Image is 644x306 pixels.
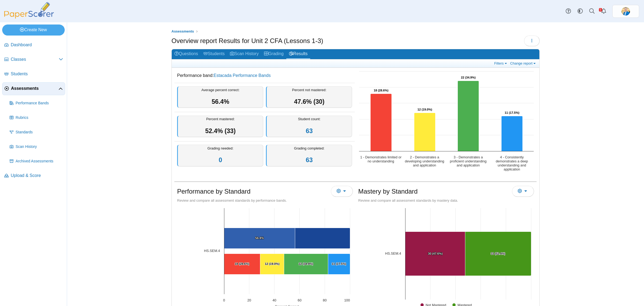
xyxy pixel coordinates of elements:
text: 18 (28.6%) [235,262,250,265]
a: [object Object] [204,249,220,253]
g: Average Percent Not Correct, bar series 1 of 6 with 1 bar. [295,228,350,249]
text: 33 (52.4%) [491,252,506,255]
span: 56.4% [212,98,229,105]
span: 52.4% (33) [205,127,236,134]
text: 20 [247,298,251,302]
text: 100 [344,298,350,302]
text: 2 - Demonstrates a developing understanding and application [405,155,444,167]
a: Filters [493,61,509,66]
text: 80 [323,298,327,302]
g: 2 - Demonstrates a developing understanding and application, bar series 5 of 6 with 1 bar. [260,254,284,275]
a: Results [286,49,310,59]
a: HS.SEM.4 [385,251,401,255]
path: [object Object], 18. 1 - Demonstrates limited or no understanding. [224,254,260,275]
img: ps.jrF02AmRZeRNgPWo [621,7,630,16]
path: [object Object], 33. Mastered. [465,232,531,276]
text: 18 (28.6%) [374,89,389,92]
dd: Performance band: [174,69,355,83]
path: [object Object], 22. 3 - Demonstrates a proficient understanding and application. [284,254,328,275]
path: 1 - Demonstrates limited or no understanding, 18. Overall Assessment Performance. [371,94,392,151]
text: 60 [298,298,301,302]
div: Percent mastered: [177,116,263,137]
a: ps.jrF02AmRZeRNgPWo [612,5,639,18]
text: 22 (34.9%) [299,262,313,265]
h1: Performance by Standard [177,187,250,196]
span: Students [11,71,63,77]
text: 1 - Demonstrates limited or no understanding [360,155,402,163]
text: 11 (17.5%) [332,262,346,265]
a: 0 [219,156,222,163]
a: 63 [306,127,313,134]
span: Classes [11,56,59,62]
h1: Overview report Results for Unit 2 CFA (Lessons 1-3) [171,36,323,45]
text: 12 (19.0%) [418,108,432,111]
text: 22 (34.9%) [461,76,476,79]
div: Chart. Highcharts interactive chart. [356,69,537,176]
path: [object Object], 12. 2 - Demonstrates a developing understanding and application. [260,254,284,275]
span: Rubrics [16,115,63,120]
div: Percent not mastered: [266,86,352,108]
img: PaperScorer [2,2,56,19]
span: Assessments [171,29,194,33]
text: 11 (17.5%) [505,111,519,114]
path: [object Object], 11. 4 - Consistently demonstrates a deep understanding and application. [328,254,350,275]
span: Performance Bands [16,101,63,106]
g: Not Mastered, bar series 2 of 2 with 1 bar. [405,232,465,276]
text: 4 - Consistently demonstrates a deep understanding and application [496,155,528,171]
a: Change report [509,61,538,66]
a: Alerts [598,5,610,17]
h1: Mastery by Standard [358,187,418,196]
text: 12 (19.0%) [265,262,280,265]
a: Students [2,68,65,81]
div: Grading completed: [266,145,352,166]
path: 2 - Demonstrates a developing understanding and application, 12. Overall Assessment Performance. [414,113,436,151]
span: Standards [16,130,63,135]
a: Assessments [170,28,195,35]
a: Dashboard [2,39,65,52]
path: [object Object], 56.40211857142858. Average Percent Correct. [224,228,295,249]
g: 4 - Consistently demonstrates a deep understanding and application, bar series 3 of 6 with 1 bar. [328,254,350,275]
button: More options [331,186,353,197]
a: PaperScorer [2,15,56,19]
path: 4 - Consistently demonstrates a deep understanding and application, 11. Overall Assessment Perfor... [502,116,523,151]
button: More options [512,186,534,197]
span: Travis McFarland [621,7,630,16]
path: 3 - Demonstrates a proficient understanding and application, 22. Overall Assessment Performance. [458,81,479,151]
div: Average percent correct: [177,86,263,108]
a: Questions [172,49,201,59]
text: 30 (47.6%) [428,252,443,255]
span: Scan History [16,144,63,150]
a: Performance Bands [8,97,65,110]
a: Create New [2,24,65,35]
div: Student count: [266,116,352,137]
a: 63 [306,156,313,163]
div: Review and compare all assessment standards by performance bands. [177,198,353,203]
text: 40 [272,298,276,302]
g: Mastered, bar series 1 of 2 with 1 bar. [465,232,531,276]
a: Upload & Score [2,169,65,182]
text: 3 - Demonstrates a proficient understanding and application [450,155,487,167]
a: Estacada Performance Bands [214,73,271,78]
div: Review and compare all assessment standards by mastery data. [358,198,534,203]
div: Grading needed: [177,145,263,166]
text: 0 [223,298,225,302]
span: Upload & Score [11,173,63,179]
a: Grading [261,49,286,59]
g: Average Percent Correct, bar series 2 of 6 with 1 bar. [224,228,295,249]
tspan: HS.SEM.4 [204,249,220,253]
text: 56.4% [255,236,264,240]
g: 3 - Demonstrates a proficient understanding and application, bar series 4 of 6 with 1 bar. [284,254,328,275]
a: Assessments [2,82,65,95]
span: Archived Assessments [16,159,63,164]
span: Dashboard [11,42,63,48]
g: 1 - Demonstrates limited or no understanding, bar series 6 of 6 with 1 bar. [224,254,260,275]
a: Rubrics [8,111,65,124]
a: Classes [2,53,65,66]
a: Students [201,49,227,59]
span: Assessments [11,86,58,91]
path: [object Object], 43.59788142857142. Average Percent Not Correct. [295,228,350,249]
a: Standards [8,126,65,139]
a: Scan History [8,140,65,153]
path: [object Object], 30. Not Mastered. [405,232,465,276]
